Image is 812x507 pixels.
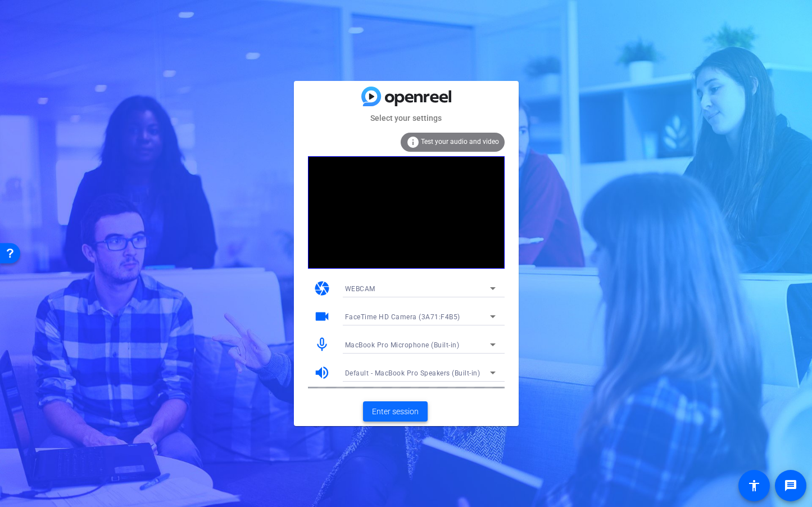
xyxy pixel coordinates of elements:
span: FaceTime HD Camera (3A71:F4B5) [345,313,460,321]
mat-icon: message [784,479,797,492]
mat-card-subtitle: Select your settings [294,112,519,124]
span: Default - MacBook Pro Speakers (Built-in) [345,369,480,377]
button: Enter session [363,401,428,422]
img: blue-gradient.svg [361,87,451,106]
mat-icon: videocam [314,308,330,325]
span: MacBook Pro Microphone (Built-in) [345,341,460,349]
mat-icon: accessibility [747,479,761,492]
mat-icon: volume_up [314,364,330,381]
span: WEBCAM [345,285,375,293]
span: Test your audio and video [421,138,499,146]
mat-icon: mic_none [314,336,330,353]
mat-icon: info [406,135,420,149]
mat-icon: camera [314,280,330,297]
span: Enter session [372,406,419,418]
